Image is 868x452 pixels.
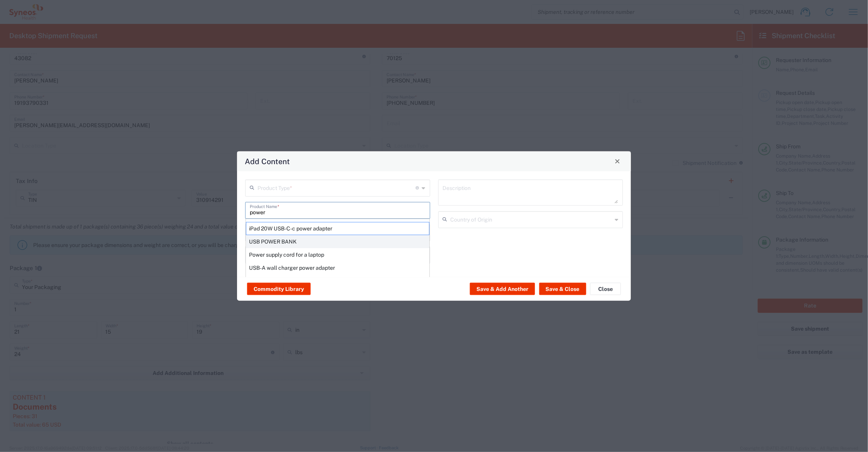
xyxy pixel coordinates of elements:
[246,235,429,248] div: USB POWER BANK
[246,222,429,235] div: iPad 20W USB-C-c power adapter
[246,248,429,261] div: Power supply cord for a laptop
[246,261,429,274] div: USB-A wall charger power adapter
[539,283,586,295] button: Save & Close
[590,283,621,295] button: Close
[612,156,623,166] button: Close
[470,283,535,295] button: Save & Add Another
[247,283,311,295] button: Commodity Library
[245,156,290,167] h4: Add Content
